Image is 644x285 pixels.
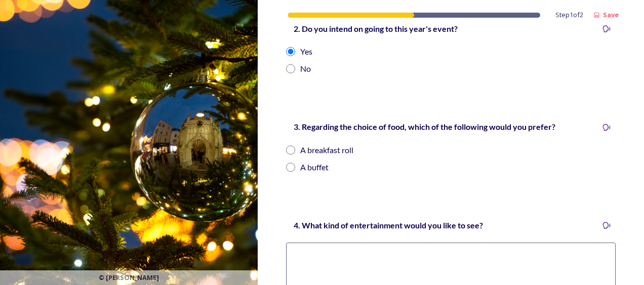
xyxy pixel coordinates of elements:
strong: 2. Do you intend on going to this year's event? [294,24,458,33]
strong: Save [603,10,619,19]
strong: 3. Regarding the choice of food, which of the following would you prefer? [294,122,555,131]
div: A buffet [300,161,329,173]
div: No [300,63,311,75]
div: Yes [300,45,312,58]
div: A breakfast roll [300,144,353,156]
strong: 4. What kind of entertainment would you like to see? [294,220,483,230]
span: Step 1 of 2 [555,10,583,20]
span: © [PERSON_NAME] [99,273,159,282]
